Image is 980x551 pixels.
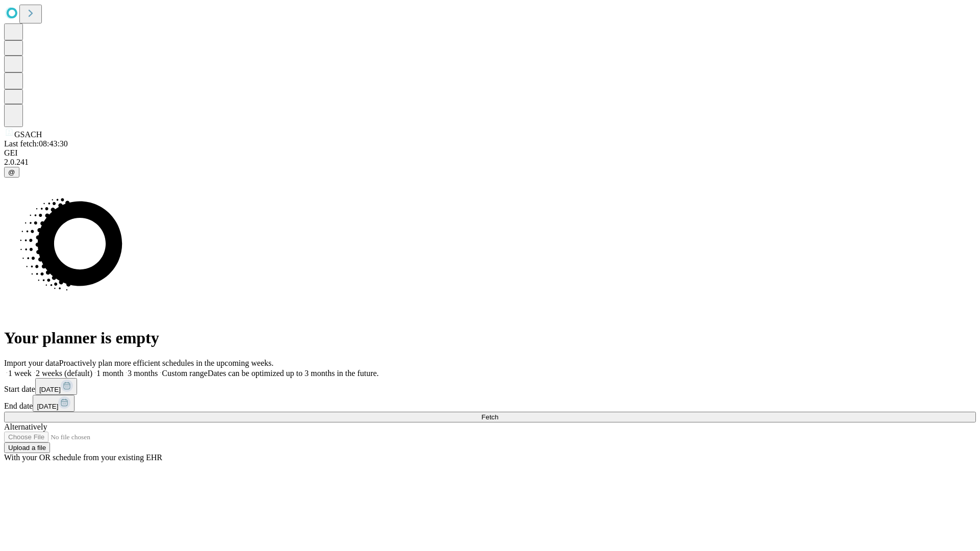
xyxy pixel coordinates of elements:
[162,369,207,378] span: Custom range
[4,148,976,158] div: GEI
[8,369,32,378] span: 1 week
[4,442,50,453] button: Upload a file
[481,413,498,421] span: Fetch
[8,168,15,176] span: @
[37,403,58,410] span: [DATE]
[4,395,976,412] div: End date
[4,329,976,347] h1: Your planner is empty
[4,158,976,167] div: 2.0.241
[14,130,42,139] span: GSACH
[59,359,274,367] span: Proactively plan more efficient schedules in the upcoming weeks.
[128,369,158,378] span: 3 months
[208,369,379,378] span: Dates can be optimized up to 3 months in the future.
[39,386,61,393] span: [DATE]
[4,422,47,431] span: Alternatively
[4,359,59,367] span: Import your data
[35,378,77,395] button: [DATE]
[4,139,68,148] span: Last fetch: 08:43:30
[36,369,92,378] span: 2 weeks (default)
[4,453,162,462] span: With your OR schedule from your existing EHR
[4,412,976,422] button: Fetch
[33,395,75,412] button: [DATE]
[4,378,976,395] div: Start date
[4,167,19,178] button: @
[96,369,124,378] span: 1 month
